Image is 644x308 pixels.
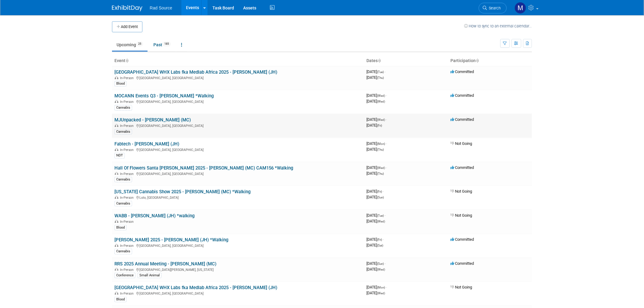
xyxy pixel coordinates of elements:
[377,148,384,151] span: (Thu)
[115,76,118,79] img: In-Person Event
[366,213,386,218] span: [DATE]
[377,286,385,289] span: (Mon)
[114,117,191,123] a: MJUnpacked - [PERSON_NAME] (MC)
[366,243,383,247] span: [DATE]
[112,56,364,66] th: Event
[114,123,362,128] div: [GEOGRAPHIC_DATA], [GEOGRAPHIC_DATA]
[114,237,228,243] a: [PERSON_NAME] 2025 - [PERSON_NAME] (JH) *Walking
[385,261,386,266] span: -
[476,58,479,63] a: Sort by Participation Type
[120,100,135,104] span: In-Person
[114,141,179,147] a: Fabtech - [PERSON_NAME] (JH)
[112,21,142,32] button: Add Event
[487,6,501,10] span: Search
[515,2,526,14] img: Melissa Conboy
[378,58,381,63] a: Sort by Start Date
[149,39,175,51] a: Past185
[366,195,384,199] span: [DATE]
[450,69,474,74] span: Committed
[115,196,118,199] img: In-Person Event
[450,141,472,146] span: Not Going
[114,171,362,176] div: [GEOGRAPHIC_DATA], [GEOGRAPHIC_DATA]
[479,3,507,13] a: Search
[377,70,384,74] span: (Tue)
[383,189,384,194] span: -
[377,190,382,193] span: (Fri)
[115,100,118,103] img: In-Person Event
[366,123,382,128] span: [DATE]
[112,5,142,11] img: ExhibitDay
[450,285,472,289] span: Not Going
[114,291,362,296] div: [GEOGRAPHIC_DATA], [GEOGRAPHIC_DATA]
[114,249,132,254] div: Cannabis
[377,166,385,170] span: (Wed)
[450,261,474,266] span: Committed
[450,213,472,218] span: Not Going
[114,213,194,219] a: WABB - [PERSON_NAME] (JH) *walking
[114,267,362,272] div: [GEOGRAPHIC_DATA][PERSON_NAME], [US_STATE]
[120,196,135,200] span: In-Person
[120,76,135,80] span: In-Person
[114,129,132,135] div: Cannabis
[120,268,135,272] span: In-Person
[114,195,362,200] div: Lolo, [GEOGRAPHIC_DATA]
[120,292,135,296] span: In-Person
[114,225,127,230] div: Blood
[366,171,384,176] span: [DATE]
[366,285,387,289] span: [DATE]
[386,117,387,122] span: -
[366,69,386,74] span: [DATE]
[450,117,474,122] span: Committed
[120,172,135,176] span: In-Person
[377,142,385,145] span: (Mon)
[377,172,384,175] span: (Thu)
[115,124,118,127] img: In-Person Event
[114,285,277,290] a: [GEOGRAPHIC_DATA] WHX Labs fka Medlab Africa 2025 - [PERSON_NAME] (JH)
[366,261,386,266] span: [DATE]
[125,58,128,63] a: Sort by Event Name
[450,165,474,170] span: Committed
[377,244,383,247] span: (Sat)
[377,124,382,127] span: (Fri)
[114,75,362,80] div: [GEOGRAPHIC_DATA], [GEOGRAPHIC_DATA]
[114,165,293,171] a: Hall Of Flowers Santa [PERSON_NAME] 2025 - [PERSON_NAME] (MC) CAM156 *Walking
[386,285,387,289] span: -
[366,267,385,271] span: [DATE]
[377,292,385,295] span: (Wed)
[377,238,382,241] span: (Fri)
[385,213,386,218] span: -
[114,261,216,267] a: RRS 2025 Annual Meeting - [PERSON_NAME] (MC)
[114,147,362,152] div: [GEOGRAPHIC_DATA], [GEOGRAPHIC_DATA]
[366,75,384,80] span: [DATE]
[115,148,118,151] img: In-Person Event
[366,141,387,146] span: [DATE]
[114,153,125,158] div: NDT
[366,99,385,103] span: [DATE]
[114,105,132,110] div: Cannabis
[450,189,472,194] span: Not Going
[120,148,135,152] span: In-Person
[115,292,118,295] img: In-Person Event
[366,117,387,122] span: [DATE]
[163,42,171,46] span: 185
[377,118,385,121] span: (Wed)
[366,291,385,295] span: [DATE]
[115,244,118,247] img: In-Person Event
[120,124,135,128] span: In-Person
[114,297,127,302] div: Blood
[366,219,385,223] span: [DATE]
[115,172,118,175] img: In-Person Event
[450,237,474,242] span: Committed
[450,93,474,98] span: Committed
[464,24,532,28] a: How to sync to an external calendar...
[115,220,118,223] img: In-Person Event
[366,93,387,98] span: [DATE]
[114,189,250,194] a: [US_STATE] Cannabis Show 2025 - [PERSON_NAME] (MC) *Walking
[377,214,384,217] span: (Tue)
[386,93,387,98] span: -
[366,165,387,170] span: [DATE]
[385,69,386,74] span: -
[112,39,148,51] a: Upcoming25
[115,268,118,271] img: In-Person Event
[377,196,384,199] span: (Sun)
